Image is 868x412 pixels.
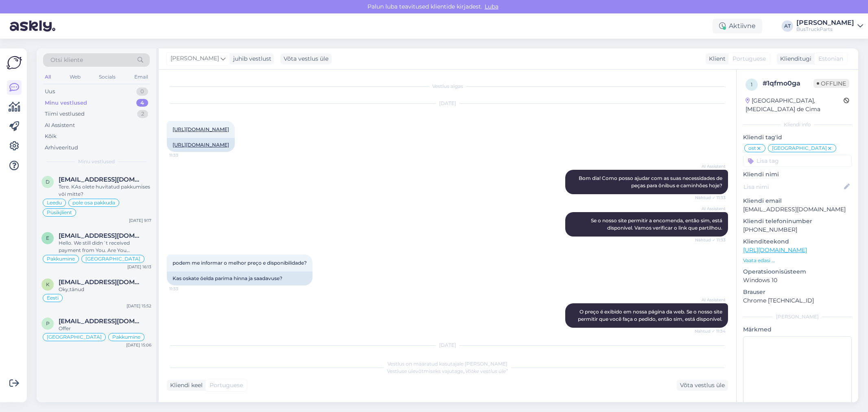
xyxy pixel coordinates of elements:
[746,96,844,114] div: [GEOGRAPHIC_DATA], [MEDICAL_DATA] de Cima
[578,309,724,322] span: O preço é exibido em nossa página da web. Se o nosso site permitir que você faça o pedido, então ...
[579,175,724,188] span: Bom dia! Como posso ajudar com as suas necessidades de peças para ônibus e caminhões hoje?
[43,72,52,82] div: All
[230,55,271,63] div: juhib vestlust
[706,55,726,63] div: Klient
[127,264,151,270] div: [DATE] 16:13
[169,286,200,292] span: 11:33
[85,256,140,261] span: [GEOGRAPHIC_DATA]
[280,53,332,64] div: Võta vestlus üle
[743,246,807,254] a: [URL][DOMAIN_NAME]
[695,206,726,212] span: AI Assistent
[782,20,793,32] div: AT
[47,210,72,215] span: Püsikjlient
[45,99,87,107] div: Minu vestlused
[772,146,827,151] span: [GEOGRAPHIC_DATA]
[732,55,766,63] span: Portuguese
[59,239,151,254] div: Hello. We still didn´t received payment from You. Are You interested in this order?
[695,237,726,243] span: Nähtud ✓ 11:33
[59,318,143,325] span: Pablogilo_90@hotmail.com
[59,183,151,198] div: Tere. KAs olete huvitatud pakkumises või mitte?
[743,155,852,167] input: Lisa tag
[743,121,852,128] div: Kliendi info
[695,195,726,201] span: Nähtud ✓ 11:33
[45,110,85,118] div: Tiimi vestlused
[743,267,852,276] p: Operatsioonisüsteem
[813,79,849,88] span: Offline
[677,380,728,391] div: Võta vestlus üle
[46,235,49,241] span: e
[47,335,102,340] span: [GEOGRAPHIC_DATA]
[796,20,854,26] div: [PERSON_NAME]
[78,158,115,165] span: Minu vestlused
[591,217,724,231] span: Se o nosso site permitir a encomenda, então sim, está disponível. Vamos verificar o link que part...
[210,381,243,390] span: Portuguese
[695,297,726,303] span: AI Assistent
[59,232,143,239] span: eduardoedilaura@gmail.com
[59,278,143,286] span: keio@rootsitalu.eu
[167,381,203,390] div: Kliendi keel
[112,335,140,340] span: Pakkumine
[173,126,229,132] a: [URL][DOMAIN_NAME]
[743,217,852,226] p: Kliendi telefoninumber
[46,320,50,327] span: P
[695,163,726,169] span: AI Assistent
[743,288,852,296] p: Brauser
[743,257,852,264] p: Vaata edasi ...
[743,197,852,205] p: Kliendi email
[777,55,811,63] div: Klienditugi
[743,182,842,191] input: Lisa nimi
[97,72,117,82] div: Socials
[173,260,307,266] span: podem me informar o melhor preço e disponibilidade?
[751,81,752,88] span: 1
[743,237,852,246] p: Klienditeekond
[463,368,508,374] i: „Võtke vestlus üle”
[47,200,62,205] span: Leedu
[50,56,83,64] span: Otsi kliente
[482,3,501,10] span: Luba
[743,313,852,320] div: [PERSON_NAME]
[387,361,507,367] span: Vestlus on määratud kasutajale [PERSON_NAME]
[45,132,57,140] div: Kõik
[743,325,852,334] p: Märkmed
[743,276,852,285] p: Windows 10
[46,179,50,185] span: d
[818,55,843,63] span: Estonian
[59,325,151,332] div: Offer
[68,72,82,82] div: Web
[72,200,115,205] span: pole osa pakkuda
[126,342,151,348] div: [DATE] 15:06
[167,272,313,285] div: Kas oskate öelda parima hinna ja saadavuse?
[167,100,728,107] div: [DATE]
[137,110,148,118] div: 2
[796,26,854,33] div: BusTruckParts
[167,342,728,349] div: [DATE]
[45,121,75,129] div: AI Assistent
[136,88,148,96] div: 0
[127,303,151,309] div: [DATE] 15:52
[743,296,852,305] p: Chrome [TECHNICAL_ID]
[167,83,728,90] div: Vestlus algas
[133,72,150,82] div: Email
[47,296,59,300] span: Eesti
[129,217,151,224] div: [DATE] 9:17
[173,142,229,148] a: [URL][DOMAIN_NAME]
[748,146,756,151] span: ost
[763,79,813,88] div: # 1qfmo0ga
[169,152,200,158] span: 11:33
[695,328,726,334] span: Nähtud ✓ 11:34
[713,19,762,33] div: Aktiivne
[7,55,22,70] img: Askly Logo
[743,170,852,179] p: Kliendi nimi
[47,256,75,261] span: Pakkumine
[796,20,863,33] a: [PERSON_NAME]BusTruckParts
[136,99,148,107] div: 4
[387,368,508,374] span: Vestluse ülevõtmiseks vajutage
[743,226,852,234] p: [PHONE_NUMBER]
[45,144,78,152] div: Arhiveeritud
[743,205,852,214] p: [EMAIL_ADDRESS][DOMAIN_NAME]
[45,88,55,96] div: Uus
[59,176,143,183] span: dalys@techtransa.lt
[743,133,852,142] p: Kliendi tag'id
[171,54,219,63] span: [PERSON_NAME]
[46,281,50,287] span: k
